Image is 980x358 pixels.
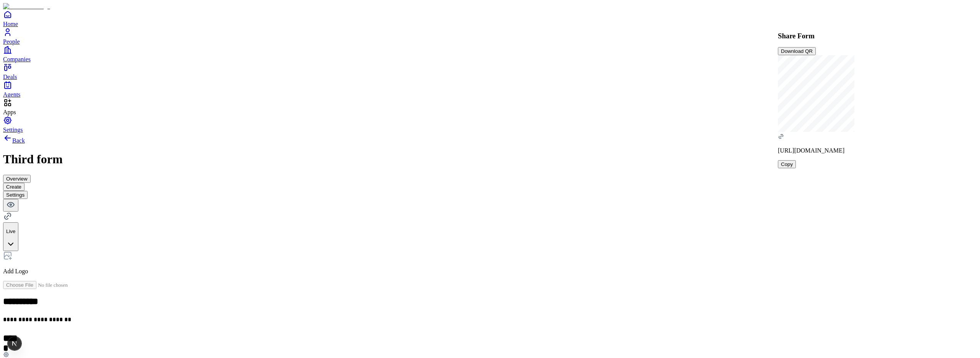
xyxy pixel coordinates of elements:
[3,191,28,199] button: Settings
[3,21,18,27] span: Home
[3,152,977,166] h1: Third form
[3,175,31,183] button: Overview
[3,116,977,133] a: Settings
[778,147,854,154] p: [URL][DOMAIN_NAME]
[3,98,977,116] div: Apps
[3,183,24,191] button: Create
[3,56,31,62] span: Companies
[3,63,977,80] a: Deals
[3,28,977,45] a: People
[778,32,854,40] h3: Share Form
[3,10,977,27] a: Home
[3,126,23,133] span: Settings
[3,3,50,10] img: Item Brain Logo
[3,80,977,98] a: Agents
[3,268,977,275] p: Add Logo
[3,38,20,45] span: People
[3,45,977,62] a: Companies
[3,74,17,80] span: Deals
[3,137,25,144] a: Back
[778,160,796,168] button: Copy
[3,91,20,98] span: Agents
[3,109,16,115] span: Apps
[778,47,816,55] button: Download QR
